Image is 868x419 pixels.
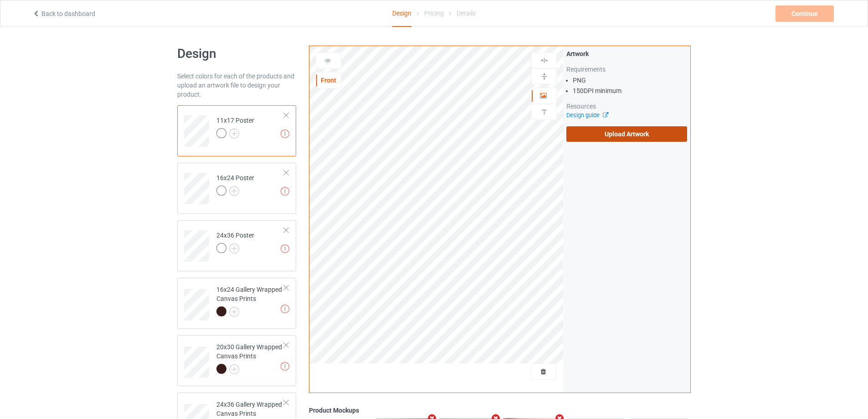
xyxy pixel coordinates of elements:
[573,76,687,85] li: PNG
[540,56,549,65] img: svg%3E%0A
[281,129,289,138] img: exclamation icon
[229,307,239,317] img: svg+xml;base64,PD94bWwgdmVyc2lvbj0iMS4wIiBlbmNvZGluZz0iVVRGLTgiPz4KPHN2ZyB3aWR0aD0iMjJweCIgaGVpZ2...
[229,129,239,139] img: svg+xml;base64,PD94bWwgdmVyc2lvbj0iMS4wIiBlbmNvZGluZz0iVVRGLTgiPz4KPHN2ZyB3aWR0aD0iMjJweCIgaGVpZ2...
[540,72,549,81] img: svg%3E%0A
[177,220,296,271] div: 24x36 Poster
[229,186,239,196] img: svg+xml;base64,PD94bWwgdmVyc2lvbj0iMS4wIiBlbmNvZGluZz0iVVRGLTgiPz4KPHN2ZyB3aWR0aD0iMjJweCIgaGVpZ2...
[281,362,289,371] img: exclamation icon
[457,0,476,26] div: Details
[281,244,289,253] img: exclamation icon
[177,335,296,386] div: 20x30 Gallery Wrapped Canvas Prints
[566,126,687,142] label: Upload Artwork
[229,364,239,374] img: svg+xml;base64,PD94bWwgdmVyc2lvbj0iMS4wIiBlbmNvZGluZz0iVVRGLTgiPz4KPHN2ZyB3aWR0aD0iMjJweCIgaGVpZ2...
[229,243,239,253] img: svg+xml;base64,PD94bWwgdmVyc2lvbj0iMS4wIiBlbmNvZGluZz0iVVRGLTgiPz4KPHN2ZyB3aWR0aD0iMjJweCIgaGVpZ2...
[566,49,687,58] div: Artwork
[216,173,254,195] div: 16x24 Poster
[573,86,687,95] li: 150 DPI minimum
[309,406,691,415] div: Product Mockups
[216,342,284,373] div: 20x30 Gallery Wrapped Canvas Prints
[392,0,411,27] div: Design
[540,108,549,116] img: svg%3E%0A
[566,65,687,74] div: Requirements
[32,10,95,17] a: Back to dashboard
[316,76,341,85] div: Front
[177,105,296,156] div: 11x17 Poster
[281,305,289,313] img: exclamation icon
[424,0,444,26] div: Pricing
[177,46,296,62] h1: Design
[216,285,284,316] div: 16x24 Gallery Wrapped Canvas Prints
[216,116,254,138] div: 11x17 Poster
[281,187,289,196] img: exclamation icon
[177,278,296,329] div: 16x24 Gallery Wrapped Canvas Prints
[216,231,254,253] div: 24x36 Poster
[566,102,687,111] div: Resources
[177,163,296,214] div: 16x24 Poster
[177,72,296,99] div: Select colors for each of the products and upload an artwork file to design your product.
[566,112,608,119] a: Design guide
